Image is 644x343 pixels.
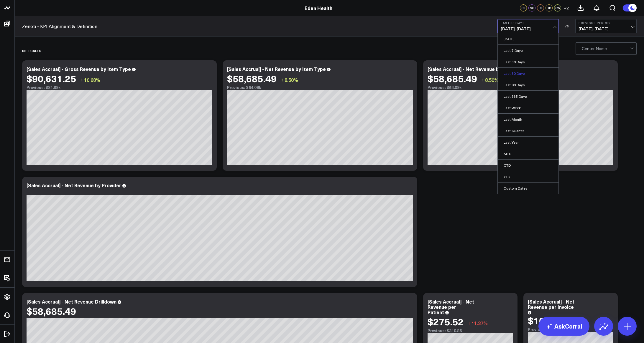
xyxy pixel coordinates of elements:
[498,91,558,102] a: Last 365 Days
[428,316,464,327] div: $275.52
[468,319,470,327] span: ↓
[546,4,553,11] div: DD
[498,33,558,44] a: [DATE]
[554,4,561,11] div: CW
[27,298,116,305] div: [Sales Accrual] - Net Revenue Drilldown
[528,327,613,332] div: Previous: $169.03
[27,73,76,84] div: $90,631.25
[528,4,535,11] div: VK
[428,298,474,315] div: [Sales Accrual] - Net Revenue per Patient
[227,85,413,90] div: Previous: $54.09k
[497,19,559,33] button: Last 30 Days[DATE]-[DATE]
[562,24,572,28] div: VS
[428,328,513,333] div: Previous: $310.86
[84,77,100,83] span: 10.68%
[485,77,499,83] span: 8.50%
[501,26,556,31] span: [DATE] - [DATE]
[563,4,570,11] button: +2
[498,160,558,171] a: QTD
[227,73,277,84] div: $58,685.49
[498,148,558,159] a: MTD
[285,77,298,83] span: 8.50%
[471,320,488,326] span: 11.37%
[498,68,558,79] a: Last 60 Days
[22,44,41,57] div: Net Sales
[528,315,564,326] div: $163.93
[575,19,637,33] button: Previous Period[DATE]-[DATE]
[579,21,633,25] b: Previous Period
[498,79,558,90] a: Last 90 Days
[498,137,558,148] a: Last Year
[27,66,131,72] div: [Sales Accrual] - Gross Revenue by Item Type
[564,6,569,10] span: + 2
[520,4,527,11] div: CS
[281,76,283,84] span: ↑
[498,102,558,113] a: Last Week
[22,23,97,29] a: Zenoti - KPI Alignment & Definition
[579,26,633,31] span: [DATE] - [DATE]
[27,85,212,90] div: Previous: $81.89k
[80,76,83,84] span: ↑
[428,73,477,84] div: $58,685.49
[305,5,332,11] a: Eden Health
[498,114,558,125] a: Last Month
[428,66,530,72] div: [Sales Accrual] - Net Revenue by Guest Type
[537,4,544,11] div: RT
[227,66,326,72] div: [Sales Accrual] - Net Revenue by Item Type
[498,171,558,182] a: YTD
[482,76,484,84] span: ↑
[498,125,558,136] a: Last Quarter
[538,317,589,336] a: AskCorral
[428,85,613,90] div: Previous: $54.09k
[27,182,121,188] div: [Sales Accrual] - Net Revenue by Provider
[498,56,558,67] a: Last 30 Days
[498,183,558,194] a: Custom Dates
[501,21,556,25] b: Last 30 Days
[498,45,558,56] a: Last 7 Days
[528,298,574,310] div: [Sales Accrual] - Net Revenue per Invoice
[27,306,76,316] div: $58,685.49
